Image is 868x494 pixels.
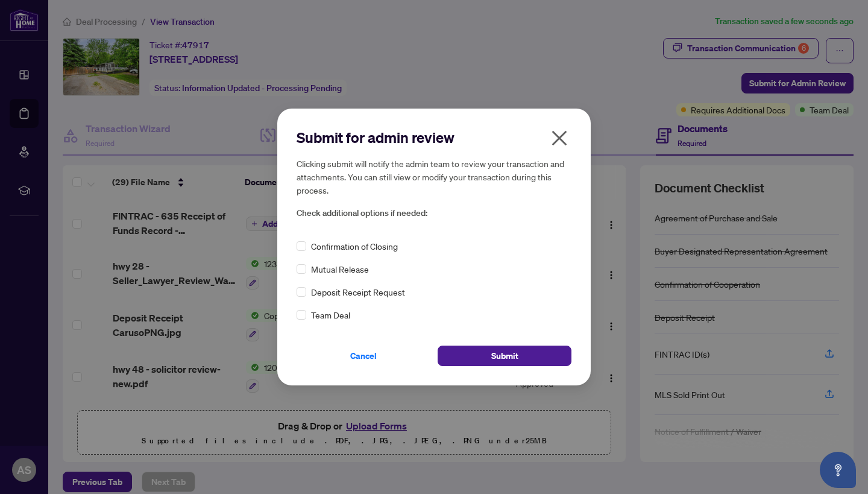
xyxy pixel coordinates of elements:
span: Deposit Receipt Request [311,285,405,299]
span: Submit [491,346,518,366]
span: Check additional options if needed: [297,206,571,220]
span: Mutual Release [311,262,369,276]
span: Cancel [350,346,377,366]
span: Team Deal [311,308,350,321]
h5: Clicking submit will notify the admin team to review your transaction and attachments. You can st... [297,157,571,197]
span: Confirmation of Closing [311,239,398,253]
h2: Submit for admin review [297,128,571,147]
button: Open asap [820,452,856,488]
span: close [550,128,569,148]
button: Cancel [297,346,430,366]
button: Submit [438,346,571,366]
